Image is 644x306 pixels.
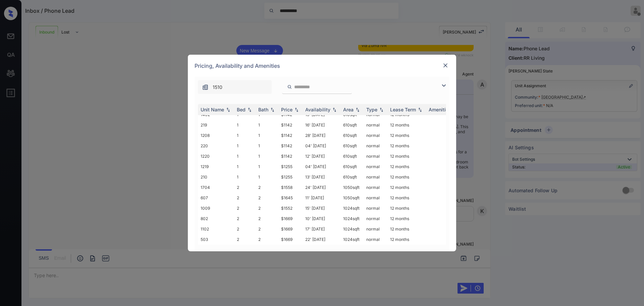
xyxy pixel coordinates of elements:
td: 610 sqft [340,161,364,172]
td: 12 months [387,224,426,234]
div: Price [281,107,292,112]
img: sorting [225,107,231,112]
td: 15' [DATE] [303,203,340,213]
td: normal [364,182,387,193]
div: Pricing, Availability and Amenities [188,55,456,77]
div: Type [366,107,377,112]
td: normal [364,213,387,224]
div: Lease Term [390,107,416,112]
td: normal [364,161,387,172]
td: 219 [198,120,234,130]
td: 2 [256,203,278,213]
td: 12 months [387,151,426,161]
td: 16' [DATE] [303,120,340,130]
img: sorting [417,107,423,112]
td: 2 [256,213,278,224]
td: normal [364,234,387,245]
td: 1024 sqft [340,213,364,224]
td: 1 [256,141,278,151]
td: normal [364,224,387,234]
td: normal [364,151,387,161]
td: 04' [DATE] [303,141,340,151]
img: sorting [246,107,253,112]
td: 1 [256,172,278,182]
td: 2 [234,234,256,245]
td: 1 [234,120,256,130]
td: 1 [256,120,278,130]
td: 1220 [198,151,234,161]
td: 1 [234,172,256,182]
td: 12 months [387,120,426,130]
td: 12 months [387,213,426,224]
img: sorting [269,107,276,112]
td: 1208 [198,130,234,141]
td: $1558 [278,182,303,193]
img: sorting [378,107,385,112]
td: 12 months [387,234,426,245]
td: 12 months [387,203,426,213]
td: 2 [234,182,256,193]
td: 610 sqft [340,120,364,130]
img: icon-zuma [287,84,292,90]
td: 1704 [198,182,234,193]
td: 1219 [198,161,234,172]
td: 1 [234,130,256,141]
td: 12 months [387,172,426,182]
td: 1009 [198,203,234,213]
td: 610 sqft [340,130,364,141]
td: 2 [256,234,278,245]
img: icon-zuma [440,82,448,90]
td: 12 months [387,193,426,203]
div: Area [343,107,354,112]
td: 1050 sqft [340,193,364,203]
td: 1 [256,161,278,172]
td: 1050 sqft [340,182,364,193]
img: sorting [331,107,338,112]
td: normal [364,203,387,213]
img: sorting [293,107,300,112]
td: 220 [198,141,234,151]
td: $1669 [278,224,303,234]
td: 2 [234,203,256,213]
td: 12 months [387,130,426,141]
div: Availability [305,107,330,112]
td: 12 months [387,161,426,172]
td: 1 [256,130,278,141]
td: 1 [256,151,278,161]
td: $1255 [278,161,303,172]
td: 1 [234,141,256,151]
td: 210 [198,172,234,182]
img: icon-zuma [202,84,209,91]
td: 10' [DATE] [303,213,340,224]
td: 13' [DATE] [303,172,340,182]
td: 28' [DATE] [303,130,340,141]
div: Unit Name [201,107,224,112]
td: 802 [198,213,234,224]
td: 12 months [387,182,426,193]
td: 1 [234,161,256,172]
td: 2 [234,193,256,203]
td: 1102 [198,224,234,234]
td: $1669 [278,213,303,224]
img: close [442,62,449,69]
td: 04' [DATE] [303,161,340,172]
td: 610 sqft [340,151,364,161]
td: 12' [DATE] [303,151,340,161]
td: 2 [256,193,278,203]
td: 1 [234,151,256,161]
td: 2 [256,182,278,193]
span: 1510 [213,84,222,91]
td: $1142 [278,130,303,141]
div: Bed [237,107,246,112]
td: $1552 [278,203,303,213]
td: 1024 sqft [340,234,364,245]
td: 24' [DATE] [303,182,340,193]
td: 2 [234,213,256,224]
td: $1142 [278,120,303,130]
td: $1142 [278,151,303,161]
td: 22' [DATE] [303,234,340,245]
td: 610 sqft [340,172,364,182]
td: 2 [234,224,256,234]
td: normal [364,130,387,141]
td: $1142 [278,141,303,151]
